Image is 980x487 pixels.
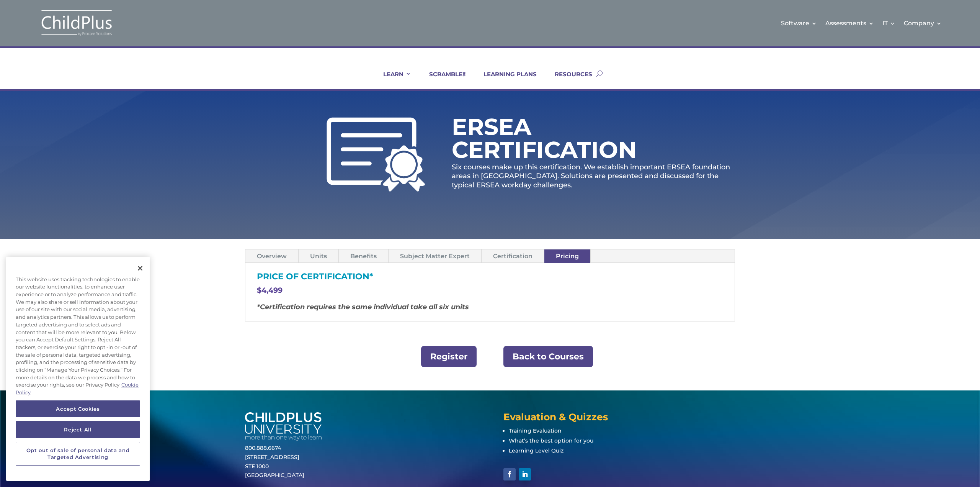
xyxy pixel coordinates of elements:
a: Training Evaluation [509,427,562,434]
a: Subject Matter Expert [389,249,481,263]
a: Learning Level Quiz [509,447,563,454]
button: Opt out of sale of personal data and Targeted Advertising [16,442,140,466]
a: What’s the best option for you [509,437,593,444]
a: LEARN [374,71,411,89]
a: Follow on LinkedIn [519,468,531,480]
img: white-cpu-wordmark [245,412,322,441]
button: Reject All [16,421,140,438]
a: LEARNING PLANS [474,71,537,89]
a: Assessments [825,8,874,39]
h1: ERSEA Certification [452,115,655,165]
a: Software [781,8,817,39]
span: $4,499 [257,285,283,295]
a: Register [421,346,477,367]
a: Company [904,8,942,39]
a: [STREET_ADDRESS]STE 1000[GEOGRAPHIC_DATA] [245,454,304,479]
a: 800.888.6674 [245,444,281,451]
button: Accept Cookies [16,400,140,417]
h4: Evaluation & Quizzes [503,412,735,426]
a: Follow on Facebook [503,468,516,480]
em: *Certification requires the same individual take all six units [257,303,469,311]
div: Cookie banner [6,257,150,481]
a: Certification [482,249,544,263]
a: Pricing [544,249,590,263]
a: Overview [245,249,298,263]
a: Units [299,249,338,263]
a: Back to Courses [503,346,593,367]
a: SCRAMBLE!! [420,71,465,89]
a: IT [882,8,895,39]
h3: PRICE OF CERTIFICATION* [257,272,723,285]
div: Privacy [6,257,150,481]
button: Close [132,260,149,277]
a: Benefits [339,249,388,263]
a: RESOURCES [545,71,592,89]
div: This website uses tracking technologies to enable our website functionalities, to enhance user ex... [6,272,150,400]
p: Six courses make up this certification. We establish important ERSEA foundation areas in [GEOGRAP... [452,163,735,190]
